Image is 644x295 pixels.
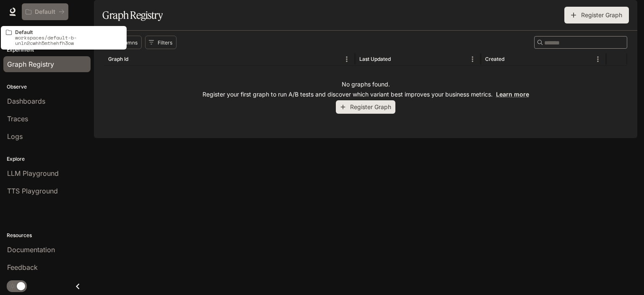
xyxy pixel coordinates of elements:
div: Search [534,36,627,49]
p: No graphs found. [342,80,390,89]
button: Register Graph [336,100,395,114]
button: Register Graph [564,7,629,23]
button: Menu [466,53,479,65]
h1: Graph Registry [102,7,163,23]
p: Default [35,8,55,16]
a: Learn more [496,91,529,98]
div: Last Updated [359,56,391,62]
p: Register your first graph to run A/B tests and discover which variant best improves your business... [203,90,529,99]
button: Menu [340,53,353,65]
p: workspaces/default-b-unln2cwhh5mthehfh3ow [15,35,122,46]
p: Default [15,29,122,35]
button: Show filters [145,36,177,49]
div: Created [485,56,504,62]
button: All workspaces [22,3,68,20]
button: Sort [392,53,404,65]
button: Menu [592,53,604,65]
button: Sort [129,53,142,65]
button: Sort [505,53,518,65]
div: Graph Id [108,56,128,62]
